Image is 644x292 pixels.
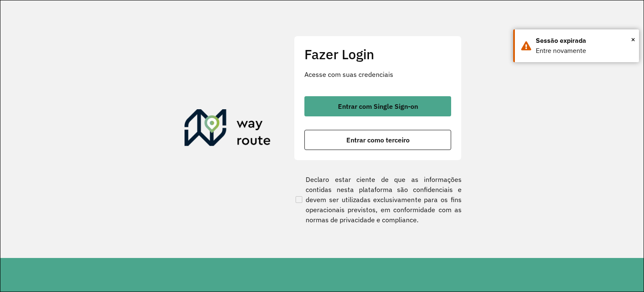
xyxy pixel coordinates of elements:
div: Entre novamente [536,46,633,56]
p: Acesse com suas credenciais [304,69,451,79]
button: Close [631,33,635,46]
span: Entrar com Single Sign-on [338,103,418,110]
button: button [304,96,451,116]
span: × [631,33,635,46]
label: Declaro estar ciente de que as informações contidas nesta plataforma são confidenciais e devem se... [294,174,462,225]
span: Entrar como terceiro [346,137,410,143]
div: Sessão expirada [536,36,633,46]
h2: Fazer Login [304,46,451,62]
button: button [304,130,451,150]
img: Roteirizador AmbevTech [184,109,271,150]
